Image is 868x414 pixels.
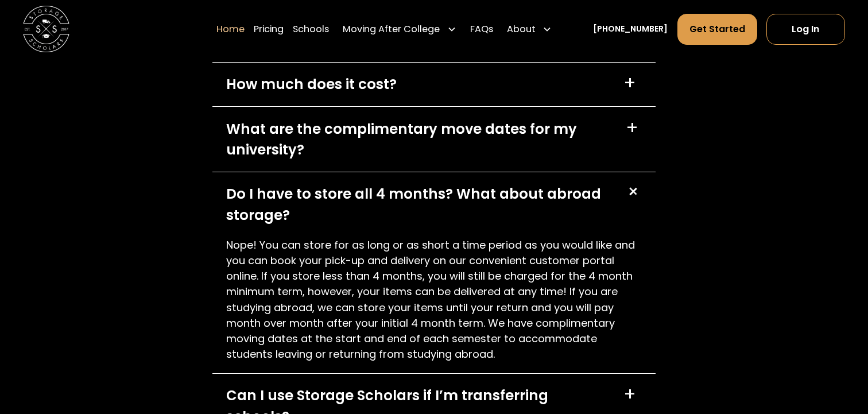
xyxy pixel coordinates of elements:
a: Schools [293,13,329,45]
div: About [507,22,536,36]
div: What are the complimentary move dates for my university? [226,119,612,160]
a: Pricing [254,13,284,45]
div: How much does it cost? [226,74,397,95]
div: + [623,74,636,92]
div: + [626,119,638,137]
div: + [622,181,644,203]
p: Nope! You can store for as long or as short a time period as you would like and you can book your... [226,237,642,362]
a: FAQs [470,13,493,45]
div: Do I have to store all 4 months? What about abroad storage? [226,184,612,225]
a: Get Started [677,13,757,44]
img: Storage Scholars main logo [23,6,69,52]
a: Log In [766,13,845,44]
div: Moving After College [338,13,460,45]
div: Moving After College [343,22,440,36]
div: About [502,13,556,45]
div: + [623,385,636,404]
a: [PHONE_NUMBER] [593,23,668,35]
a: Home [216,13,245,45]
